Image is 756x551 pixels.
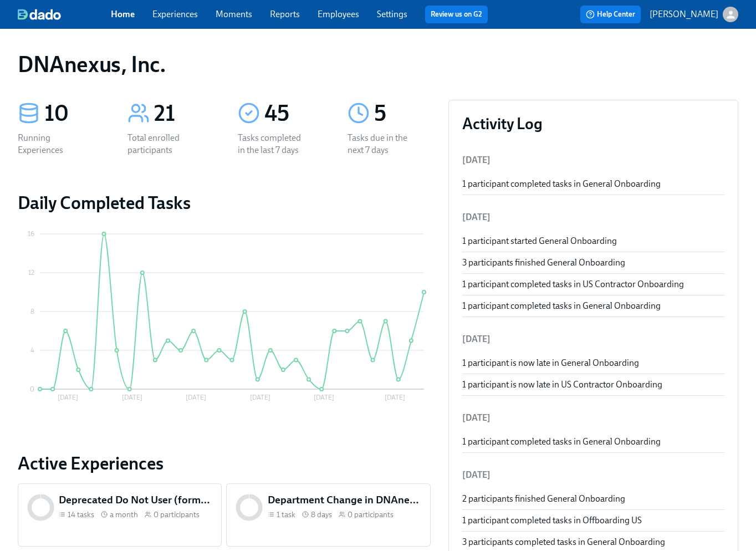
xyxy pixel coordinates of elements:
[152,9,198,19] a: Experiences
[18,483,222,547] a: Deprecated Do Not User (formerly US DNAnexus Contractor On-boarding)14 tasks a month0 participants
[318,9,359,19] a: Employees
[122,394,142,401] tspan: [DATE]
[30,346,34,354] tspan: 4
[154,100,211,127] div: 21
[226,483,430,547] a: Department Change in DNAnexus Organization1 task 8 days0 participants
[110,509,138,520] span: a month
[586,9,635,20] span: Help Center
[58,394,78,401] tspan: [DATE]
[238,132,309,156] div: Tasks completed in the last 7 days
[44,100,101,127] div: 10
[374,100,431,127] div: 5
[28,230,34,238] tspan: 16
[348,132,418,156] div: Tasks due in the next 7 days
[154,509,200,520] span: 0 participants
[186,394,206,401] tspan: [DATE]
[462,235,724,247] div: 1 participant started General Onboarding
[348,509,394,520] span: 0 participants
[425,6,488,23] button: Review us on G2
[462,204,724,231] li: [DATE]
[111,9,135,19] a: Home
[462,514,724,527] div: 1 participant completed tasks in Offboarding US
[462,326,724,353] li: [DATE]
[462,379,724,391] div: 1 participant is now late in US Contractor Onboarding
[311,509,332,520] span: 8 days
[59,493,212,507] h5: Deprecated Do Not User (formerly US DNAnexus Contractor On-boarding)
[30,308,34,315] tspan: 8
[314,394,334,401] tspan: [DATE]
[18,9,111,20] a: dado
[30,385,34,393] tspan: 0
[580,6,641,23] button: Help Center
[216,9,252,19] a: Moments
[462,405,724,431] li: [DATE]
[68,509,94,520] span: 14 tasks
[18,9,61,20] img: dado
[462,300,724,312] div: 1 participant completed tasks in General Onboarding
[18,132,89,156] div: Running Experiences
[268,493,421,507] h5: Department Change in DNAnexus Organization
[18,452,431,475] a: Active Experiences
[462,114,724,134] h3: Activity Log
[28,269,34,277] tspan: 12
[462,257,724,269] div: 3 participants finished General Onboarding
[250,394,270,401] tspan: [DATE]
[270,9,300,19] a: Reports
[462,155,491,165] span: [DATE]
[127,132,198,156] div: Total enrolled participants
[462,357,724,369] div: 1 participant is now late in General Onboarding
[462,278,724,290] div: 1 participant completed tasks in US Contractor Onboarding
[385,394,405,401] tspan: [DATE]
[462,493,724,505] div: 2 participants finished General Onboarding
[462,436,724,448] div: 1 participant completed tasks in General Onboarding
[431,9,482,20] a: Review us on G2
[18,192,431,214] h2: Daily Completed Tasks
[18,51,166,78] h1: DNAnexus, Inc.
[462,178,724,190] div: 1 participant completed tasks in General Onboarding
[462,462,724,488] li: [DATE]
[377,9,407,19] a: Settings
[650,7,738,22] button: [PERSON_NAME]
[264,100,321,127] div: 45
[277,509,295,520] span: 1 task
[462,536,724,548] div: 3 participants completed tasks in General Onboarding
[650,8,718,21] p: [PERSON_NAME]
